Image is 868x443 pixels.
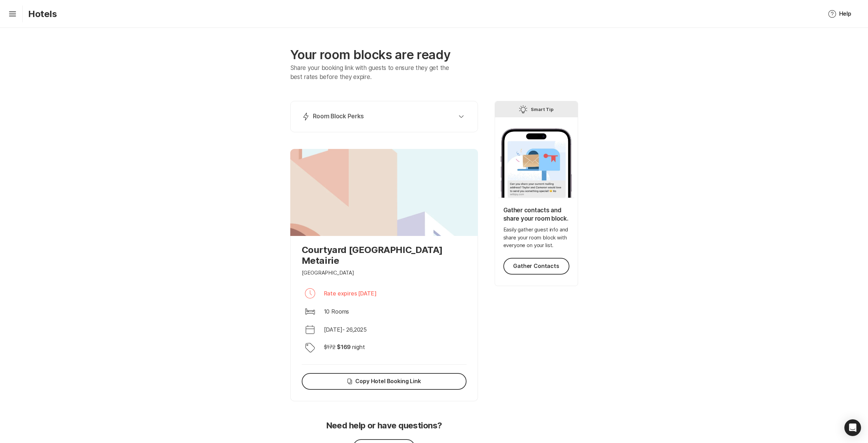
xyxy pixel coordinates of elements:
[503,226,569,250] p: Easily gather guest info and share your room block with everyone on your list.
[820,6,860,22] button: Help
[503,206,569,223] p: Gather contacts and share your room block.
[302,269,354,277] p: [GEOGRAPHIC_DATA]
[324,307,349,316] p: 10 Rooms
[290,47,478,62] p: Your room blocks are ready
[337,343,351,351] p: $ 169
[302,244,467,266] p: Courtyard [GEOGRAPHIC_DATA] Metairie
[313,112,364,121] p: Room Block Perks
[844,419,861,436] div: Open Intercom Messenger
[28,8,57,19] p: Hotels
[290,64,460,81] p: Share your booking link with guests to ensure they get the best rates before they expire.
[326,421,442,431] p: Need help or have questions?
[324,343,335,351] p: $ 172
[531,105,554,113] p: Smart Tip
[324,289,377,298] p: Rate expires [DATE]
[352,343,365,351] p: night
[299,110,469,124] button: Room Block Perks
[324,325,367,334] p: [DATE] - 26 , 2025
[302,373,467,390] button: Copy Hotel Booking Link
[503,258,569,275] button: Gather Contacts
